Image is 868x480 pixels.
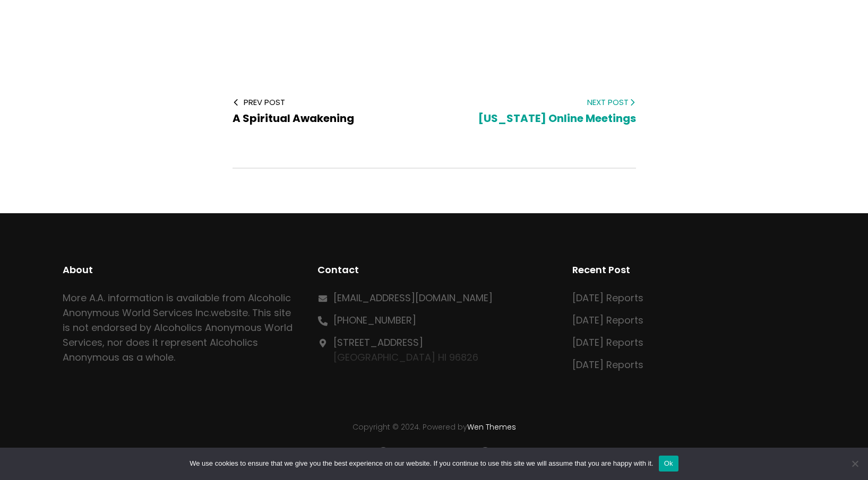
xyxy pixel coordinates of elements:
a: [STREET_ADDRESS] [333,336,423,349]
a: Next Post [US_STATE] Online Meetings [451,97,636,126]
span: Prev Post [233,97,417,108]
span: Next Post [451,97,636,108]
h2: Contact [317,263,551,277]
span: [US_STATE] Online Meetings [478,111,636,126]
a: [DATE] Reports [572,336,643,349]
a: Prev Post A Spiritual Awakening [233,97,417,126]
a: Wen Themes [467,422,516,432]
h2: Recent Post [572,263,806,277]
button: Ok [659,456,678,472]
a: [EMAIL_ADDRESS][DOMAIN_NAME] [333,291,493,304]
a: website [211,306,248,319]
span: No [849,458,860,469]
p: [GEOGRAPHIC_DATA] HI 96826 [333,335,478,365]
a: [DATE] Reports [572,358,643,371]
h2: About [63,263,296,277]
p: Copyright © 2024. Powered by [63,422,806,433]
span: A Spiritual Awakening [233,111,354,126]
span: We use cookies to ensure that we give you the best experience on our website. If you continue to ... [190,458,653,469]
a: [DATE] Reports [572,313,643,327]
a: [DATE] Reports [572,291,643,304]
p: More A.A. information is available from Alcoholic Anonymous World Services Inc. . This site is no... [63,291,296,365]
a: [PHONE_NUMBER] [333,313,416,327]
